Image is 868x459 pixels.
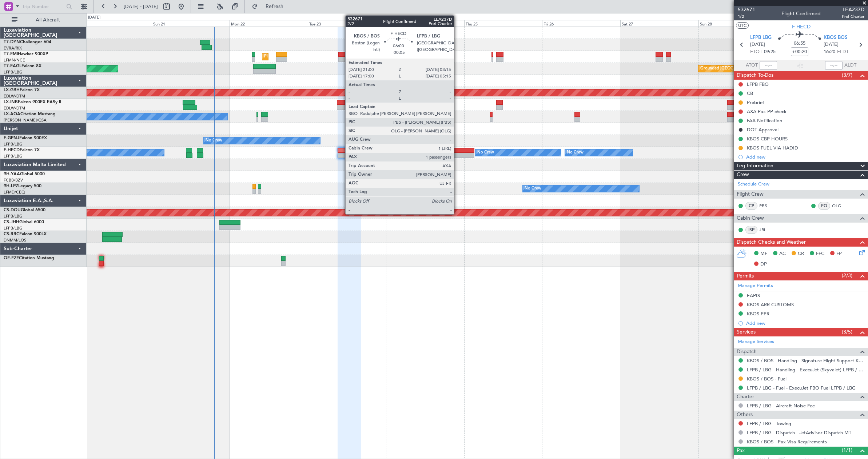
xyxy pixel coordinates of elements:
div: DOT Approval [747,127,779,133]
span: LEA237D [842,6,864,13]
button: UTC [736,22,749,29]
span: ELDT [837,48,849,56]
a: LFPB / LBG - Handling - ExecuJet (Skyvalet) LFPB / LBG [747,367,864,373]
span: 9H-LPZ [4,184,18,188]
span: (1/1) [842,446,852,454]
div: LFPB FBO [747,81,769,87]
a: PBS [759,203,776,209]
a: KBOS / BOS - Pax Visa Requirements [747,439,827,445]
a: LFPB / LBG - Aircraft Noise Fee [747,403,815,409]
div: KBOS ARR CUSTOMS [747,302,794,308]
span: 09:25 [764,48,776,56]
span: AC [779,250,786,258]
span: 1/2 [738,13,755,20]
span: FFC [816,250,824,258]
div: CP [745,202,757,210]
a: EDLW/DTM [4,105,25,111]
span: Crew [737,171,749,179]
div: No Crew [206,135,222,146]
a: OLG [832,203,848,209]
span: Flight Crew [737,190,764,199]
span: Charter [737,393,754,401]
a: T7-DYNChallenger 604 [4,40,51,44]
span: (3/7) [842,71,852,79]
span: MF [760,250,767,258]
span: FP [836,250,842,258]
div: [DATE] [88,15,100,21]
span: 9H-YAA [4,172,20,176]
span: F-GPNJ [4,136,19,140]
a: LFPB/LBG [4,69,23,75]
a: OE-FZECitation Mustang [4,256,54,260]
a: Manage Services [738,338,774,346]
div: Sat 20 [73,20,152,27]
div: FO [818,202,830,210]
span: Cabin Crew [737,214,764,223]
span: LFPB LBG [750,34,772,41]
span: ETOT [750,48,762,56]
input: Trip Number [22,1,64,12]
div: EAPIS [747,292,760,299]
span: Permits [737,272,754,280]
span: CS-JHH [4,220,19,224]
a: F-GPNJFalcon 900EX [4,136,47,140]
div: Wed 24 [386,20,464,27]
div: Fri 26 [542,20,620,27]
span: F-HECD [792,23,811,31]
a: LFPB / LBG - Fuel - ExecuJet FBO Fuel LFPB / LBG [747,385,856,391]
div: Tue 23 [308,20,386,27]
button: Refresh [248,1,292,12]
span: T7-EAGL [4,64,21,68]
span: ALDT [844,62,856,69]
a: T7-EAGLFalcon 8X [4,64,41,68]
a: LFPB/LBG [4,141,23,147]
a: DNMM/LOS [4,238,26,243]
a: 9H-YAAGlobal 5000 [4,172,45,176]
span: [DATE] [750,41,765,48]
a: [PERSON_NAME]/QSA [4,117,47,123]
div: Sun 21 [152,20,230,27]
span: Refresh [259,4,290,9]
a: LFPB / LBG - Dispatch - JetAdvisor Dispatch MT [747,430,851,436]
div: CB [747,90,753,96]
span: Others [737,411,753,419]
div: Sat 27 [620,20,698,27]
a: CS-JHHGlobal 6000 [4,220,44,224]
a: LFPB / LBG - Towing [747,420,791,427]
span: 06:55 [794,40,805,47]
span: F-HECD [4,148,20,152]
span: (3/5) [842,328,852,336]
div: Planned Maint [GEOGRAPHIC_DATA] [264,51,334,62]
a: LX-GBHFalcon 7X [4,88,40,92]
a: FCBB/BZV [4,177,23,183]
span: OE-FZE [4,256,19,260]
div: KBOS CBP HOURS [747,136,788,142]
span: All Aircraft [19,17,77,23]
div: FAA Notification [747,117,782,124]
div: KBOS FUEL VIA HADID [747,145,798,151]
span: LX-INB [4,100,18,104]
div: No Crew [525,183,541,194]
span: DP [760,261,767,268]
a: CS-RRCFalcon 900LX [4,232,47,236]
span: Dispatch To-Dos [737,71,773,80]
a: LFPB/LBG [4,153,23,159]
span: Dispatch [737,348,757,356]
div: KBOS PPR [747,311,769,317]
a: LX-INBFalcon 900EX EASy II [4,100,61,104]
a: EVRA/RIX [4,45,22,51]
a: CS-DOUGlobal 6500 [4,208,45,212]
div: Thu 25 [464,20,542,27]
span: (2/3) [842,272,852,279]
div: Prebrief [747,99,764,105]
a: 9H-LPZLegacy 500 [4,184,41,188]
div: Flight Confirmed [781,10,821,17]
span: Dispatch Checks and Weather [737,238,806,247]
span: Pref Charter [842,13,864,20]
div: ISP [745,226,757,234]
span: Services [737,328,756,336]
div: Sun 28 [698,20,777,27]
a: F-HECDFalcon 7X [4,148,40,152]
a: LFPB/LBG [4,225,23,231]
a: Schedule Crew [738,181,769,188]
